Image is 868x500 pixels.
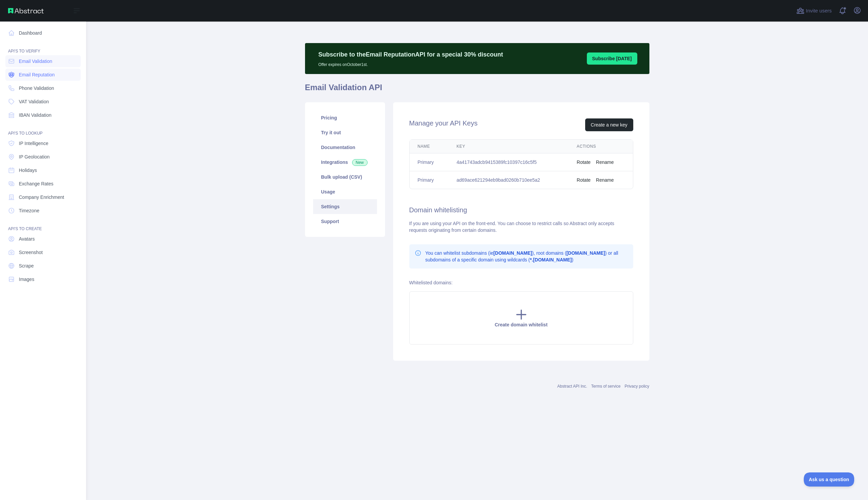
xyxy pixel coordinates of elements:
[8,8,44,13] img: Abstract API
[313,110,377,125] a: Pricing
[19,207,39,214] span: Timezone
[566,250,605,256] b: [DOMAIN_NAME]
[19,140,48,147] span: IP Intelligence
[305,82,649,98] h1: Email Validation API
[313,155,377,170] a: Integrations New
[19,85,54,92] span: Phone Validation
[19,153,50,160] span: IP Geolocation
[5,27,81,39] a: Dashboard
[19,112,51,118] span: IBAN Validation
[5,233,81,245] a: Avatars
[313,125,377,140] a: Try it out
[5,137,81,149] a: IP Intelligence
[577,159,591,166] button: Rotate
[410,171,449,189] td: Primary
[5,69,81,81] a: Email Reputation
[19,194,64,201] span: Company Enrichment
[5,191,81,203] a: Company Enrichment
[410,140,449,153] th: Name
[5,260,81,272] a: Scrape
[19,180,53,187] span: Exchange Rates
[318,59,503,67] p: Offer expires on October 1st.
[5,273,81,285] a: Images
[625,384,649,389] a: Privacy policy
[596,177,614,183] button: Rename
[409,220,633,234] div: If you are using your API on the front-end. You can choose to restrict calls so Abstract only acc...
[5,164,81,176] a: Holidays
[19,58,52,65] span: Email Validation
[313,140,377,155] a: Documentation
[19,249,43,256] span: Screenshot
[410,153,449,171] td: Primary
[795,5,833,16] button: Invite users
[569,140,633,153] th: Actions
[5,246,81,258] a: Screenshot
[5,96,81,108] a: VAT Validation
[313,199,377,214] a: Settings
[409,280,453,285] label: Whitelisted domains:
[806,7,832,15] span: Invite users
[318,50,503,59] p: Subscribe to the Email Reputation API for a special 30 % discount
[449,171,569,189] td: ad69ace621294eb9bad0260b710ee5a2
[19,71,55,78] span: Email Reputation
[804,472,855,487] iframe: Toggle Customer Support
[587,52,637,65] button: Subscribe [DATE]
[449,153,569,171] td: 4a41743adcb9415389fc10397c16c5f5
[409,118,478,131] h2: Manage your API Keys
[313,170,377,184] a: Bulk upload (CSV)
[5,151,81,163] a: IP Geolocation
[409,205,633,215] h2: Domain whitelisting
[557,384,587,389] a: Abstract API Inc.
[5,82,81,94] a: Phone Validation
[495,322,548,327] span: Create domain whitelist
[352,159,368,166] span: New
[313,184,377,199] a: Usage
[591,384,620,389] a: Terms of service
[5,109,81,121] a: IBAN Validation
[5,205,81,217] a: Timezone
[313,214,377,229] a: Support
[5,40,81,54] div: API'S TO VERIFY
[5,178,81,190] a: Exchange Rates
[530,257,572,262] b: *.[DOMAIN_NAME]
[5,55,81,67] a: Email Validation
[19,167,37,174] span: Holidays
[493,250,532,256] b: [DOMAIN_NAME]
[585,118,633,131] button: Create a new key
[19,236,35,242] span: Avatars
[19,98,49,105] span: VAT Validation
[449,140,569,153] th: Key
[5,122,81,136] div: API'S TO LOOKUP
[577,177,591,183] button: Rotate
[425,250,628,263] p: You can whitelist subdomains (ie ), root domains ( ) or all subdomains of a specific domain using...
[5,218,81,231] div: API'S TO CREATE
[19,276,34,283] span: Images
[19,262,34,269] span: Scrape
[596,159,614,166] button: Rename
